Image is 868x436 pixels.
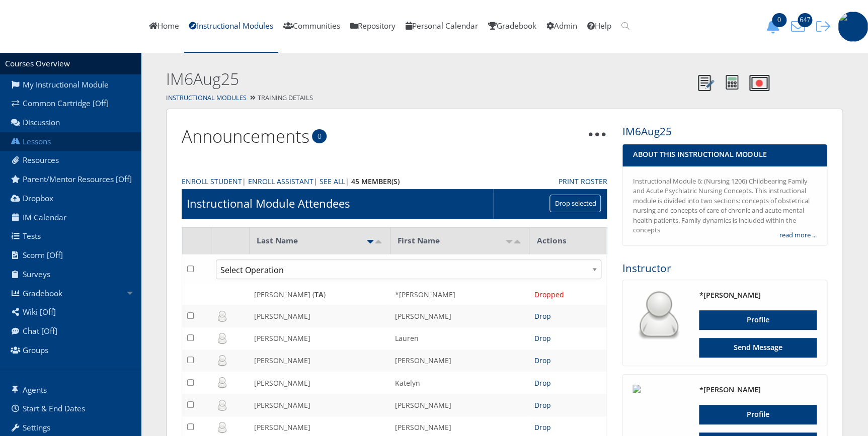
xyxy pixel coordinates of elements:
a: Send Message [699,338,817,358]
th: Actions [529,227,607,254]
div: Dropped [534,289,601,300]
td: [PERSON_NAME] ( ) [249,284,390,305]
td: [PERSON_NAME] [249,350,390,372]
a: Courses Overview [5,58,70,69]
h3: IM6Aug25 [622,124,827,139]
span: 647 [798,13,812,27]
a: Drop [534,356,550,365]
td: Katelyn [390,372,529,394]
h4: *[PERSON_NAME] [699,290,817,300]
button: 0 [762,19,787,34]
img: Notes [698,75,714,91]
a: Drop [534,378,550,388]
img: asc_active.png [366,240,374,243]
td: [PERSON_NAME] [249,327,390,350]
th: Last Name [249,227,390,254]
h1: Instructional Module Attendees [187,196,350,211]
h4: About This Instructional Module [633,149,817,159]
div: Instructional Module 6: (Nursing 1206) Childbearing Family and Acute Psychiatric Nursing Concepts... [633,177,817,235]
td: [PERSON_NAME] [390,305,529,327]
a: Profile [699,405,817,424]
a: Drop [534,311,550,321]
td: [PERSON_NAME] [249,305,390,327]
td: [PERSON_NAME] [249,372,390,394]
td: [PERSON_NAME] [249,394,390,416]
a: Drop [534,333,550,343]
a: Announcements0 [182,124,309,148]
a: See All [320,176,345,187]
input: Drop selected [549,195,601,212]
td: Lauren [390,327,529,350]
a: 0 [762,21,787,31]
img: Record Video Note [749,75,769,91]
a: Enroll Assistant [248,176,313,187]
img: 1627_125_125.jpg [633,385,684,393]
td: *[PERSON_NAME] [390,284,529,305]
span: 0 [772,13,786,27]
a: Drop [534,422,550,432]
a: Enroll Student [182,176,242,187]
img: Calculator [726,75,738,90]
td: [PERSON_NAME] [390,350,529,372]
button: 647 [787,19,813,34]
div: Training Details [141,91,868,106]
span: 0 [312,129,327,143]
a: Profile [699,310,817,330]
h3: Instructor [622,261,827,276]
div: | | | [182,176,543,187]
img: desc.png [374,240,382,243]
img: user_64.png [633,290,684,341]
td: [PERSON_NAME] [390,394,529,416]
a: 647 [787,21,813,31]
a: read more ... [779,230,817,240]
img: desc.png [513,240,521,243]
b: TA [314,290,324,299]
h4: *[PERSON_NAME] [699,385,817,395]
th: First Name [390,227,529,254]
a: Print Roster [558,176,607,187]
a: Instructional Modules [166,94,247,102]
img: 1943_125_125.jpg [838,12,868,42]
h2: IM6Aug25 [166,68,692,91]
img: asc.png [505,240,513,243]
a: Drop [534,400,550,410]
